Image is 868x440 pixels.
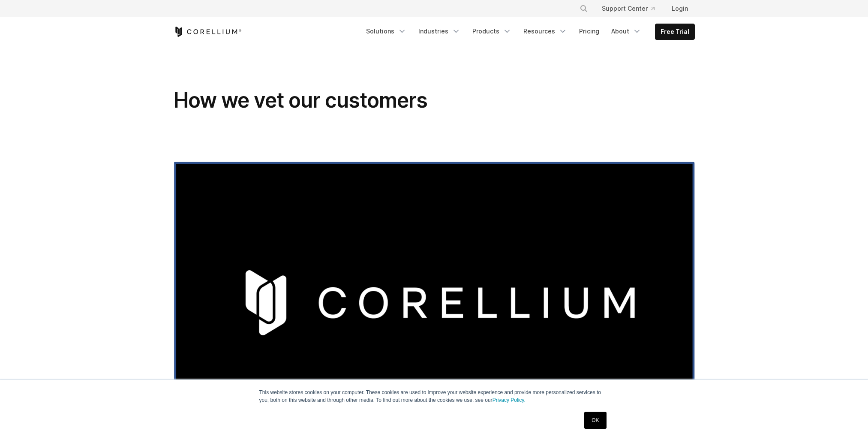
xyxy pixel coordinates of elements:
[655,24,694,39] a: Free Trial
[595,1,661,16] a: Support Center
[361,24,695,40] div: Navigation Menu
[574,24,604,39] a: Pricing
[606,24,646,39] a: About
[569,1,695,16] div: Navigation Menu
[518,24,572,39] a: Resources
[174,87,428,113] span: How we vet our customers
[259,389,609,404] p: This website stores cookies on your computer. These cookies are used to improve your website expe...
[584,412,606,429] a: OK
[665,1,695,16] a: Login
[467,24,517,39] a: Products
[413,24,466,39] a: Industries
[174,27,242,37] a: Corellium Home
[576,1,592,16] button: Search
[361,24,411,39] a: Solutions
[493,397,526,403] a: Privacy Policy.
